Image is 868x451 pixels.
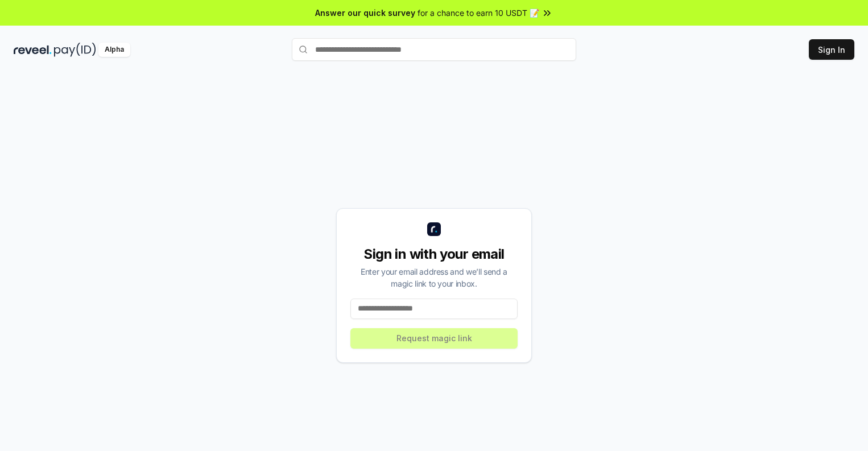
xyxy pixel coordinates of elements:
[350,266,518,289] div: Enter your email address and we’ll send a magic link to your inbox.
[14,43,52,57] img: reveel_dark
[98,43,130,57] div: Alpha
[427,222,441,236] img: logo_small
[54,43,96,57] img: pay_id
[418,7,539,19] span: for a chance to earn 10 USDT 📝
[350,245,518,263] div: Sign in with your email
[809,39,854,60] button: Sign In
[315,7,415,19] span: Answer our quick survey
